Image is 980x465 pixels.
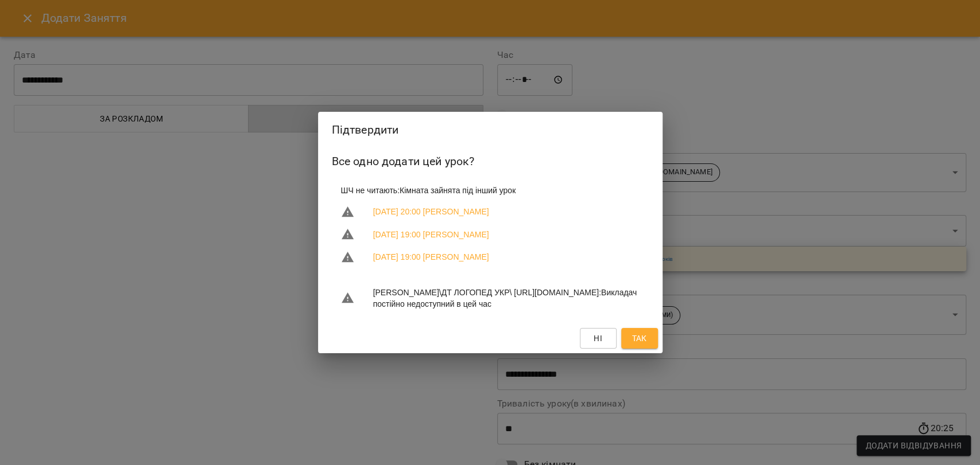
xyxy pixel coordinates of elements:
span: Ні [594,331,602,345]
button: Так [621,328,658,349]
a: [DATE] 20:00 [PERSON_NAME] [373,206,489,217]
h2: Підтвердити [332,121,649,139]
a: [DATE] 19:00 [PERSON_NAME] [373,251,489,263]
a: [DATE] 19:00 [PERSON_NAME] [373,229,489,240]
button: Ні [580,328,617,349]
h6: Все одно додати цей урок? [332,153,649,170]
li: [PERSON_NAME]\ДТ ЛОГОПЕД УКР\ [URL][DOMAIN_NAME] : Викладач постійно недоступний в цей час [332,282,649,314]
span: Так [632,331,646,345]
li: ШЧ не читають : Кімната зайнята під інший урок [332,180,649,201]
